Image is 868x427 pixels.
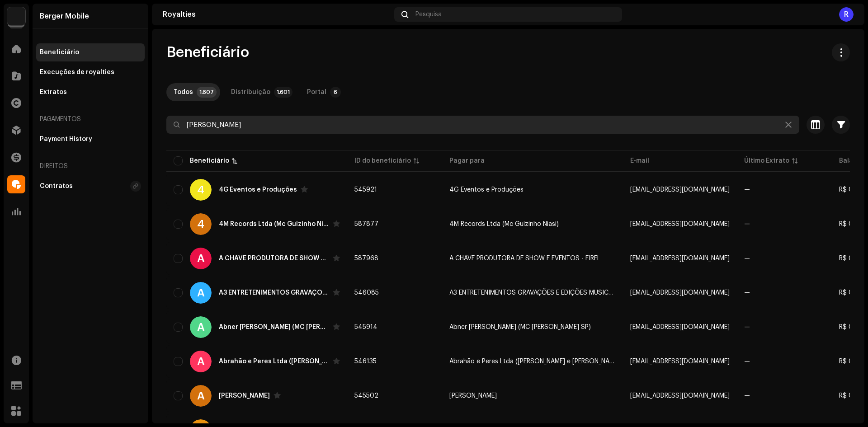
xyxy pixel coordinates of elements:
div: A CHAVE PRODUTORA DE SHOW E EVENTOS - EIREL [219,255,329,262]
span: 587877 [354,221,378,227]
span: dashboard+1150@bergermobile.com.br [630,187,730,193]
span: R$ 0,00 [839,324,863,330]
span: 587968 [354,255,378,262]
re-m-nav-item: Extratos [36,83,145,101]
span: — [744,290,750,296]
div: Último Extrato [744,156,789,165]
div: A [190,316,212,338]
span: 4G Eventos e Produções [449,187,524,193]
span: Pesquisa [415,11,442,18]
div: A [190,385,212,407]
input: Pesquisa [166,116,799,134]
span: 546085 [354,290,379,296]
span: dashboard+151@bergermobile.com.br [630,393,730,399]
p-badge: 1.607 [197,87,217,98]
span: — [744,324,750,330]
div: Adailton Ferreira Campos [219,393,270,399]
span: 545502 [354,393,378,399]
div: Beneficiário [40,49,79,56]
div: Distribuição [231,83,270,101]
div: Todos [174,83,193,101]
div: A [190,248,212,269]
span: — [744,393,750,399]
div: 4M Records Ltda (Mc Guizinho Niasi) [219,221,329,227]
re-m-nav-item: Contratos [36,177,145,195]
span: dashboard+161996@bergermobile.com.br [630,255,730,262]
span: R$ 0,00 [839,358,863,365]
re-a-nav-header: Pagamentos [36,108,145,130]
div: A [190,351,212,372]
div: Balanço [839,156,865,165]
div: R [839,7,854,22]
span: 545914 [354,324,377,330]
div: Abrahão e Peres Ltda (Tyago e Gabriel) [219,358,329,365]
span: 545921 [354,187,377,193]
span: Abner Pantaleão Hilário da Silva (MC Cabrall SP) [449,324,591,330]
span: — [744,255,750,262]
div: 4 [190,213,212,235]
span: R$ 0,00 [839,290,863,296]
div: Contratos [40,183,73,190]
div: Portal [307,83,326,101]
div: Royalties [163,11,391,18]
span: dashboard+161997@bergermobile.com.br [630,358,730,365]
div: ID do beneficiário [354,156,411,165]
div: Payment History [40,136,92,143]
re-a-nav-header: Direitos [36,155,145,177]
span: — [744,187,750,193]
div: A3 ENTRETENIMENTOS GRAVAÇÕES E EDIÇÕES MUSICAIS / Betinho Ferraz [219,290,329,296]
div: 4G Eventos e Produções [219,187,297,193]
span: R$ 0,00 [839,393,863,399]
span: Beneficiário [166,43,249,61]
span: dashboard+1197@bergermobile.com.br [630,324,730,330]
re-m-nav-item: Beneficiário [36,43,145,61]
span: Adailton Ferreira Campos [449,393,497,399]
span: — [744,221,750,227]
span: R$ 0,00 [839,187,863,193]
div: A [190,282,212,304]
span: R$ 0,00 [839,255,863,262]
span: 4M Records Ltda (Mc Guizinho Niasi) [449,221,559,227]
div: Extratos [40,89,67,96]
p-badge: 1.601 [274,87,292,98]
span: — [744,358,750,365]
div: 4 [190,179,212,201]
span: 546135 [354,358,377,365]
img: 70c0b94c-19e5-4c8c-a028-e13e35533bab [7,7,25,25]
span: A3 ENTRETENIMENTOS GRAVAÇÕES E EDIÇÕES MUSICAIS / Betinho Ferraz [449,290,672,296]
div: Abner Pantaleão Hilário da Silva (MC Cabrall SP) [219,324,329,330]
span: dashboard+161881@bergermobile.com.br [630,290,730,296]
div: Execuções de royalties [40,69,114,76]
span: Abrahão e Peres Ltda (Tyago e Gabriel) [449,358,622,365]
span: R$ 0,00 [839,221,863,227]
re-m-nav-item: Payment History [36,130,145,148]
re-m-nav-item: Execuções de royalties [36,63,145,81]
div: Beneficiário [190,156,229,165]
span: dashboard+162955@bergermobile.com.br [630,221,730,227]
span: A CHAVE PRODUTORA DE SHOW E EVENTOS - EIREL [449,255,600,262]
p-badge: 6 [330,87,341,98]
